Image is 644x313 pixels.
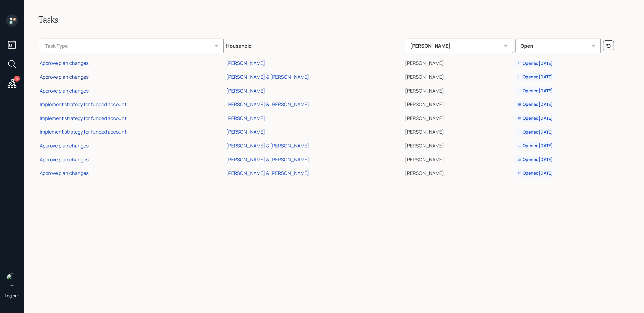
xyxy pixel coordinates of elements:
[518,74,552,80] div: Opened [DATE]
[226,74,309,80] div: [PERSON_NAME] & [PERSON_NAME]
[518,115,552,121] div: Opened [DATE]
[226,128,265,135] div: [PERSON_NAME]
[405,39,513,53] div: [PERSON_NAME]
[39,14,630,25] h2: Tasks
[403,69,514,83] td: [PERSON_NAME]
[40,142,89,149] div: Approve plan changes
[40,74,89,80] div: Approve plan changes
[40,39,224,53] div: Task Type
[518,170,552,176] div: Opened [DATE]
[403,124,514,138] td: [PERSON_NAME]
[226,87,265,94] div: [PERSON_NAME]
[403,165,514,179] td: [PERSON_NAME]
[403,55,514,69] td: [PERSON_NAME]
[518,143,552,149] div: Opened [DATE]
[403,96,514,110] td: [PERSON_NAME]
[40,101,126,108] div: Implement strategy for funded account
[14,76,20,82] div: 9
[5,293,19,299] div: Log out
[403,152,514,166] td: [PERSON_NAME]
[403,83,514,97] td: [PERSON_NAME]
[403,138,514,152] td: [PERSON_NAME]
[225,34,404,55] th: Household
[40,170,89,176] div: Approve plan changes
[226,170,309,176] div: [PERSON_NAME] & [PERSON_NAME]
[226,156,309,163] div: [PERSON_NAME] & [PERSON_NAME]
[518,129,552,135] div: Opened [DATE]
[518,156,552,163] div: Opened [DATE]
[226,101,309,108] div: [PERSON_NAME] & [PERSON_NAME]
[226,115,265,122] div: [PERSON_NAME]
[40,87,89,94] div: Approve plan changes
[403,110,514,124] td: [PERSON_NAME]
[226,142,309,149] div: [PERSON_NAME] & [PERSON_NAME]
[40,60,89,66] div: Approve plan changes
[518,88,552,94] div: Opened [DATE]
[518,101,552,107] div: Opened [DATE]
[6,273,18,286] img: treva-nostdahl-headshot.png
[518,60,552,66] div: Opened [DATE]
[40,156,89,163] div: Approve plan changes
[226,60,265,66] div: [PERSON_NAME]
[515,39,601,53] div: Open
[40,115,126,122] div: Implement strategy for funded account
[40,128,126,135] div: Implement strategy for funded account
